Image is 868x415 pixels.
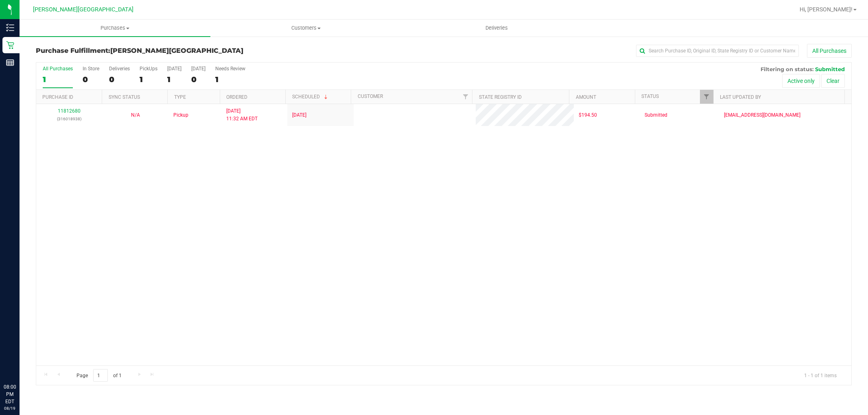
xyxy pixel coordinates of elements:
span: Deliveries [474,24,519,32]
a: Sync Status [109,94,140,100]
a: Purchases [20,20,210,37]
a: Status [641,93,659,99]
div: 1 [43,75,73,84]
span: Hi, [PERSON_NAME]! [800,6,853,13]
div: Deliveries [109,66,130,72]
button: All Purchases [807,44,852,58]
a: Ordered [226,94,247,100]
a: Type [174,94,186,100]
div: 1 [167,75,181,84]
inline-svg: Inventory [6,24,14,32]
div: In Store [83,66,99,72]
span: [DATE] 11:32 AM EDT [226,107,258,123]
div: PickUps [140,66,157,72]
span: Filtering on status: [761,66,813,72]
a: Amount [576,94,596,100]
p: (316018938) [41,115,97,123]
a: Filter [459,90,472,104]
input: Search Purchase ID, Original ID, State Registry ID or Customer Name... [636,45,799,57]
span: [DATE] [292,111,306,119]
span: Purchases [20,24,210,32]
div: [DATE] [167,66,181,72]
inline-svg: Retail [6,41,14,49]
inline-svg: Reports [6,59,14,67]
a: Scheduled [292,94,329,100]
span: [PERSON_NAME][GEOGRAPHIC_DATA] [33,6,133,13]
button: Active only [782,74,820,88]
span: [PERSON_NAME][GEOGRAPHIC_DATA] [110,47,243,54]
a: Customers [210,20,401,37]
span: Not Applicable [131,112,140,118]
span: Customers [211,24,401,32]
div: [DATE] [191,66,206,72]
span: 1 - 1 of 1 items [798,369,843,381]
iframe: Resource center [8,350,33,374]
div: All Purchases [43,66,73,72]
a: State Registry ID [479,94,522,100]
span: [EMAIL_ADDRESS][DOMAIN_NAME] [724,111,800,119]
div: 0 [109,75,130,84]
input: 1 [93,369,108,382]
p: 08:00 PM EDT [4,383,16,405]
div: 1 [140,75,157,84]
span: Page of 1 [70,369,128,382]
button: Clear [821,74,845,88]
a: Last Updated By [720,94,761,100]
div: 1 [215,75,245,84]
h3: Purchase Fulfillment: [36,47,308,54]
a: Deliveries [401,20,592,37]
div: Needs Review [215,66,245,72]
a: Customer [358,93,383,99]
span: Submitted [815,66,845,72]
span: Submitted [645,111,667,119]
div: 0 [83,75,99,84]
p: 08/19 [4,405,16,411]
span: $194.50 [579,111,597,119]
span: Pickup [173,111,188,119]
div: 0 [191,75,206,84]
button: N/A [131,111,140,119]
a: 11812680 [58,108,81,114]
a: Filter [700,90,713,104]
a: Purchase ID [42,94,73,100]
